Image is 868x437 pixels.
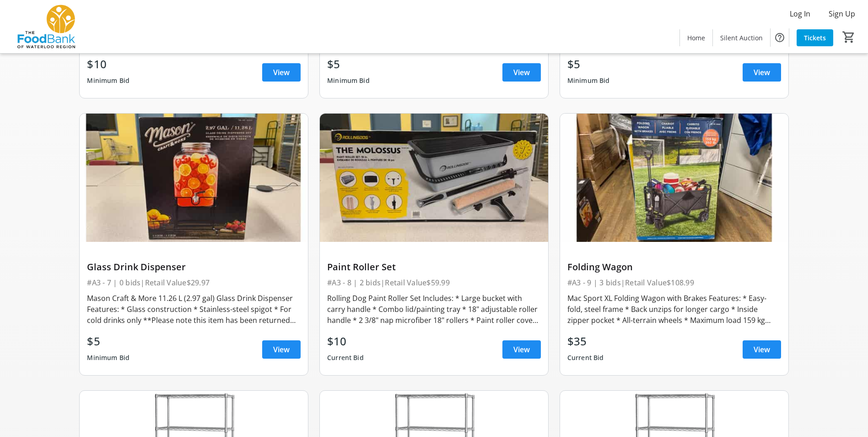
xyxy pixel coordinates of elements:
a: View [502,340,541,359]
span: View [754,67,770,78]
div: #A3 - 7 | 0 bids | Retail Value $29.97 [87,276,301,289]
div: #A3 - 8 | 2 bids | Retail Value $59.99 [327,276,541,289]
button: Log In [782,6,818,21]
div: Minimum Bid [87,350,129,366]
span: Home [687,33,705,43]
a: Silent Auction [713,29,770,46]
span: Sign Up [829,8,855,19]
a: Tickets [797,29,833,46]
div: Mac Sport XL Folding Wagon with Brakes Features: * Easy-fold, steel frame * Back unzips for longe... [567,293,781,326]
div: $10 [87,56,129,72]
button: Sign Up [821,6,863,21]
div: Mason Craft & More 11.26 L (2.97 gal) Glass Drink Dispenser Features: * Glass construction * Stai... [87,293,301,326]
span: View [273,344,290,355]
a: View [502,63,541,82]
div: $5 [327,56,370,72]
div: Minimum Bid [567,72,610,89]
div: $5 [567,56,610,72]
img: Folding Wagon [560,114,788,242]
img: The Food Bank of Waterloo Region's Logo [5,4,87,49]
div: Glass Drink Dispenser [87,262,301,273]
div: Minimum Bid [327,72,370,89]
div: #A3 - 9 | 3 bids | Retail Value $108.99 [567,276,781,289]
div: Current Bid [327,350,364,366]
a: View [262,63,301,82]
img: Paint Roller Set [320,114,548,242]
a: View [743,340,781,359]
div: Minimum Bid [87,72,129,89]
div: Rolling Dog Paint Roller Set Includes: * Large bucket with carry handle * Combo lid/painting tray... [327,293,541,326]
span: Log In [790,8,810,19]
div: Paint Roller Set [327,262,541,273]
span: View [754,344,770,355]
div: $35 [567,333,604,350]
span: View [513,344,530,355]
span: View [273,67,290,78]
a: View [262,340,301,359]
a: View [743,63,781,82]
div: $5 [87,333,129,350]
span: Silent Auction [720,33,763,43]
button: Cart [841,29,857,45]
a: Home [680,29,712,46]
span: View [513,67,530,78]
img: Glass Drink Dispenser [80,114,308,242]
button: Help [771,28,789,47]
div: Folding Wagon [567,262,781,273]
div: Current Bid [567,350,604,366]
span: Tickets [804,33,826,43]
div: $10 [327,333,364,350]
